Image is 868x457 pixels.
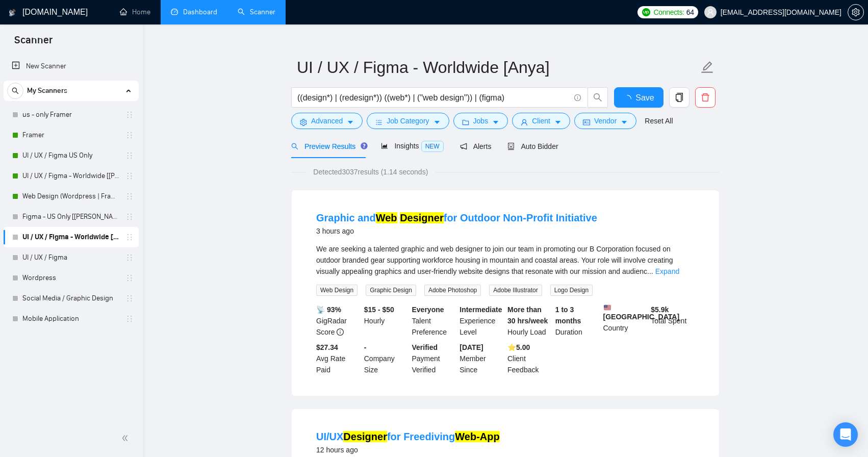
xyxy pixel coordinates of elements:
[364,343,367,351] b: -
[453,113,508,129] button: folderJobscaret-down
[121,433,132,443] span: double-left
[12,56,131,77] a: New Scanner
[459,306,502,314] b: Intermediate
[316,343,338,351] b: $27.34
[583,118,590,126] span: idcard
[614,87,663,108] button: Save
[381,142,388,149] span: area-chart
[125,315,134,323] span: holder
[125,294,134,302] span: holder
[433,118,441,126] span: caret-down
[316,285,358,296] span: Web Design
[125,233,134,241] span: holder
[457,304,505,338] div: Experience Level
[316,306,341,314] b: 📡 93%
[670,93,689,102] span: copy
[22,247,119,268] a: UI / UX / Figma
[507,143,515,150] span: robot
[300,118,307,126] span: setting
[291,143,298,150] span: search
[9,5,16,21] img: logo
[8,87,23,94] span: search
[701,61,714,74] span: edit
[460,142,492,150] span: Alerts
[505,304,553,338] div: Hourly Load
[553,304,601,338] div: Duration
[362,342,410,375] div: Company Size
[381,142,443,150] span: Insights
[4,56,139,77] li: New Scanner
[532,115,550,126] span: Client
[314,342,362,375] div: Avg Rate Paid
[642,8,650,16] img: upwork-logo.png
[314,304,362,338] div: GigRadar Score
[412,343,438,351] b: Verified
[291,142,365,150] span: Preview Results
[238,8,275,16] a: searchScanner
[455,431,499,442] mark: Web-App
[362,304,410,338] div: Hourly
[489,285,542,296] span: Adobe Illustrator
[125,213,134,221] span: holder
[492,118,499,126] span: caret-down
[22,268,119,288] a: Wordpress
[306,166,435,177] span: Detected 3037 results (1.14 seconds)
[6,33,61,54] span: Scanner
[22,227,119,247] a: UI / UX / Figma - Worldwide [Anya]
[507,142,558,150] span: Auto Bidder
[22,186,119,207] a: Web Design (Wordpress | Framer)
[410,304,458,338] div: Talent Preference
[125,131,134,139] span: holder
[457,342,505,375] div: Member Since
[311,115,343,126] span: Advanced
[412,306,444,314] b: Everyone
[550,285,593,296] span: Logo Design
[460,143,467,150] span: notification
[554,118,561,126] span: caret-down
[588,93,607,102] span: search
[651,306,669,314] b: $ 5.9k
[7,83,23,99] button: search
[364,306,394,314] b: $15 - $50
[707,9,714,16] span: user
[316,431,500,442] a: UI/UXDesignerfor FreedivingWeb-App
[574,94,581,101] span: info-circle
[833,422,858,447] div: Open Intercom Messenger
[695,87,716,108] button: delete
[22,125,119,145] a: Framer
[604,304,611,311] img: 🇺🇸
[512,113,570,129] button: userClientcaret-down
[473,115,489,126] span: Jobs
[376,212,397,223] mark: Web
[375,118,382,126] span: bars
[316,225,597,237] div: 3 hours ago
[125,192,134,200] span: holder
[647,267,653,275] span: ...
[574,113,636,129] button: idcardVendorcaret-down
[360,141,369,150] div: Tooltip anchor
[125,274,134,282] span: holder
[410,342,458,375] div: Payment Verified
[686,7,694,18] span: 64
[125,151,134,160] span: holder
[621,118,628,126] span: caret-down
[424,285,481,296] span: Adobe Photoshop
[594,115,617,126] span: Vendor
[316,444,500,456] div: 12 hours ago
[459,343,483,351] b: [DATE]
[125,253,134,262] span: holder
[555,306,581,325] b: 1 to 3 months
[316,243,695,277] div: We are seeking a talented graphic and web designer to join our team in promoting our B Corporatio...
[521,118,528,126] span: user
[400,212,444,223] mark: Designer
[125,111,134,119] span: holder
[291,113,363,129] button: settingAdvancedcaret-down
[347,118,354,126] span: caret-down
[171,8,217,16] a: dashboardDashboard
[848,8,864,16] a: setting
[120,8,150,16] a: homeHome
[316,212,597,223] a: Graphic andWeb Designerfor Outdoor Non-Profit Initiative
[669,87,690,108] button: copy
[297,91,570,104] input: Search Freelance Jobs...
